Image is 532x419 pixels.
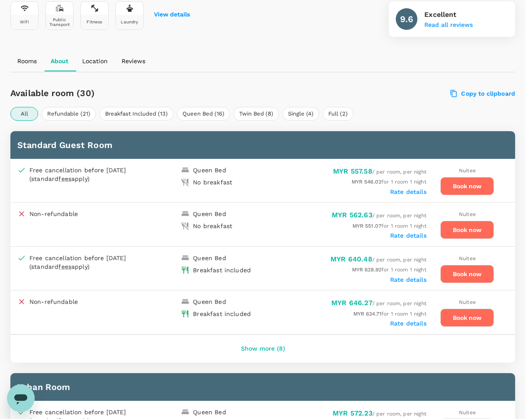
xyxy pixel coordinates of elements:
[29,297,78,306] p: Non-refundable
[99,107,173,121] button: Breakfast Included (13)
[390,276,426,283] label: Rate details
[193,178,232,187] div: No breakfast
[333,167,372,175] span: MYR 557.58
[459,211,476,217] span: Nuitee
[234,107,279,121] button: Twin Bed (8)
[42,107,96,121] button: Refundable (21)
[181,209,189,218] img: king-bed-icon
[390,320,426,327] label: Rate details
[459,409,476,416] span: Nuitee
[10,86,303,100] h6: Available room (30)
[459,255,476,261] span: Nuitee
[7,384,35,412] iframe: Button to launch messaging window
[440,221,494,239] button: Book now
[17,57,37,65] p: Rooms
[229,338,297,359] button: Show more (8)
[121,19,138,24] div: Laundry
[87,19,102,24] div: Fitness
[331,300,426,306] span: / per room, per night
[440,265,494,283] button: Book now
[323,107,353,121] button: Full (2)
[352,267,382,273] span: MYR 628.92
[451,90,515,97] label: Copy to clipboard
[333,411,426,417] span: / per room, per night
[181,297,189,306] img: king-bed-icon
[51,57,68,65] p: About
[390,188,426,195] label: Rate details
[193,222,232,230] div: No breakfast
[58,175,71,182] span: fees
[352,179,382,185] span: MYR 546.02
[181,408,189,416] img: king-bed-icon
[333,169,426,175] span: / per room, per night
[20,19,29,24] div: Wifi
[181,166,189,174] img: king-bed-icon
[332,213,426,219] span: / per room, per night
[353,311,426,317] span: for 1 room 1 night
[29,209,78,218] p: Non-refundable
[193,254,226,262] div: Queen Bed
[29,254,181,271] div: Free cancellation before [DATE] (standard apply)
[10,107,38,121] button: All
[122,57,145,65] p: Reviews
[82,57,108,65] p: Location
[282,107,319,121] button: Single (4)
[330,257,426,263] span: / per room, per night
[193,209,226,218] div: Queen Bed
[440,177,494,195] button: Book now
[400,12,413,26] h6: 9.6
[353,223,382,229] span: MYR 551.07
[440,309,494,327] button: Book now
[424,10,473,20] p: Excellent
[181,254,189,262] img: king-bed-icon
[353,223,426,229] span: for 1 room 1 night
[193,408,226,416] div: Queen Bed
[330,255,372,263] span: MYR 640.48
[193,297,226,306] div: Queen Bed
[193,166,226,174] div: Queen Bed
[352,179,426,185] span: for 1 room 1 night
[154,11,190,18] button: View details
[58,263,71,270] span: fees
[352,267,426,273] span: for 1 room 1 night
[390,232,426,239] label: Rate details
[29,166,181,183] div: Free cancellation before [DATE] (standard apply)
[459,299,476,305] span: Nuitee
[48,17,71,27] div: Public Transport
[193,309,251,318] div: Breakfast included
[353,311,382,317] span: MYR 634.71
[193,266,251,274] div: Breakfast included
[177,107,230,121] button: Queen Bed (16)
[333,409,372,417] span: MYR 572.23
[17,380,508,394] h6: Urban Room
[424,22,473,29] button: Read all reviews
[17,138,508,152] h6: Standard Guest Room
[331,299,372,307] span: MYR 646.27
[459,168,476,174] span: Nuitee
[332,211,372,219] span: MYR 562.63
